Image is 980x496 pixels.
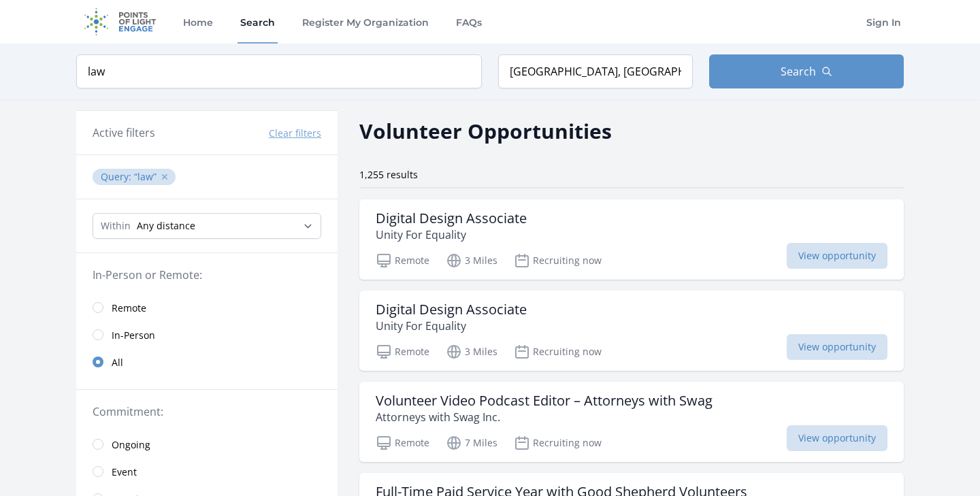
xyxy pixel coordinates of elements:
[781,63,816,80] span: Search
[498,54,693,88] input: Location
[93,213,321,239] select: Search Radius
[76,54,482,88] input: Keyword
[76,321,338,348] a: In-Person
[376,393,713,409] h3: Volunteer Video Podcast Editor – Attorneys with Swag
[76,348,338,376] a: All
[787,425,887,451] span: View opportunity
[446,344,497,360] p: 3 Miles
[76,431,338,458] a: Ongoing
[101,170,134,183] span: Query :
[514,252,602,269] p: Recruiting now
[376,344,429,360] p: Remote
[514,435,602,451] p: Recruiting now
[446,252,497,269] p: 3 Miles
[787,243,887,269] span: View opportunity
[93,403,321,420] legend: Commitment:
[376,409,713,425] p: Attorneys with Swag Inc.
[359,199,904,280] a: Digital Design Associate Unity For Equality Remote 3 Miles Recruiting now View opportunity
[359,382,904,462] a: Volunteer Video Podcast Editor – Attorneys with Swag Attorneys with Swag Inc. Remote 7 Miles Recr...
[161,170,169,184] button: ✕
[93,267,321,283] legend: In-Person or Remote:
[376,210,527,227] h3: Digital Design Associate
[93,125,155,141] h3: Active filters
[446,435,497,451] p: 7 Miles
[359,291,904,371] a: Digital Design Associate Unity For Equality Remote 3 Miles Recruiting now View opportunity
[134,170,157,183] q: law
[76,458,338,485] a: Event
[376,435,429,451] p: Remote
[514,344,602,360] p: Recruiting now
[112,301,146,315] span: Remote
[112,465,137,479] span: Event
[709,54,904,88] button: Search
[269,127,321,140] button: Clear filters
[76,294,338,321] a: Remote
[112,356,123,369] span: All
[359,116,612,146] h2: Volunteer Opportunities
[359,168,418,181] span: 1,255 results
[376,227,527,243] p: Unity For Equality
[376,301,527,318] h3: Digital Design Associate
[787,334,887,360] span: View opportunity
[112,329,155,342] span: In-Person
[376,252,429,269] p: Remote
[112,438,150,452] span: Ongoing
[376,318,527,334] p: Unity For Equality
